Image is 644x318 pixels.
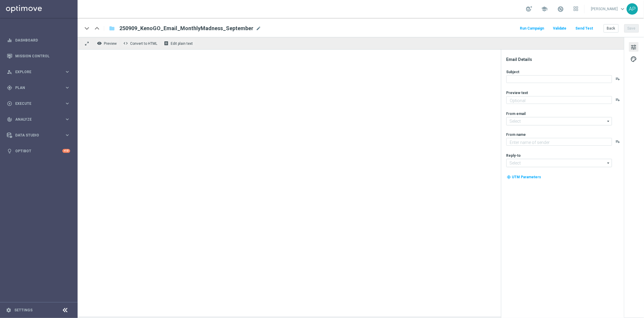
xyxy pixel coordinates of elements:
[122,39,160,47] button: code Convert to HTML
[7,85,12,90] i: gps_fixed
[15,86,64,90] span: Plan
[7,149,70,153] button: lightbulb Optibot +10
[7,48,70,64] div: Mission Control
[7,117,70,122] button: track_changes Analyze keyboard_arrow_right
[7,101,70,106] button: play_circle_outline Execute keyboard_arrow_right
[164,41,169,46] i: receipt
[624,24,639,33] button: Save
[7,133,70,138] button: Data Studio keyboard_arrow_right
[64,85,70,90] i: keyboard_arrow_right
[7,69,12,75] i: person_search
[15,48,70,64] a: Mission Control
[591,4,627,13] a: [PERSON_NAME]keyboard_arrow_down
[130,42,157,46] span: Convert to HTML
[606,117,612,125] i: arrow_drop_down
[256,26,261,31] span: mode_edit
[506,153,521,158] label: Reply-to
[616,97,620,102] button: playlist_add
[108,24,115,33] button: folder
[7,101,64,106] div: Execute
[507,175,511,179] i: my_location
[541,6,548,12] span: school
[15,143,62,159] a: Optibot
[616,76,620,81] button: playlist_add
[7,117,64,122] div: Analyze
[7,85,64,90] div: Plan
[7,32,70,48] div: Dashboard
[97,41,102,46] i: remove_red_eye
[15,118,64,121] span: Analyze
[7,148,12,154] i: lightbulb
[553,26,567,30] span: Validate
[64,116,70,122] i: keyboard_arrow_right
[506,159,612,167] input: Select
[7,117,12,122] i: track_changes
[606,159,612,167] i: arrow_drop_down
[7,69,64,75] div: Explore
[14,308,33,312] a: Settings
[7,54,70,59] button: Mission Control
[95,39,119,47] button: remove_red_eye Preview
[119,25,253,32] span: 250909_KenoGO_Email_MonthlyMadness_September
[15,102,64,105] span: Execute
[506,57,623,62] div: Email Details
[7,101,12,106] i: play_circle_outline
[519,24,545,33] button: Run Campaign
[7,70,70,74] button: person_search Explore keyboard_arrow_right
[506,70,520,74] label: Subject
[15,133,64,137] span: Data Studio
[620,6,626,12] span: keyboard_arrow_down
[631,55,637,63] span: palette
[506,90,528,95] label: Preview text
[552,24,568,33] button: Validate
[506,132,526,137] label: From name
[162,39,195,47] button: receipt Edit plain text
[109,25,115,32] i: folder
[64,132,70,138] i: keyboard_arrow_right
[7,38,70,43] button: equalizer Dashboard
[104,42,117,46] span: Preview
[64,69,70,75] i: keyboard_arrow_right
[631,43,637,51] span: tune
[506,174,542,180] button: my_location UTM Parameters
[575,24,594,33] button: Send Test
[629,42,639,52] button: tune
[629,54,639,64] button: palette
[15,32,70,48] a: Dashboard
[512,175,541,179] span: UTM Parameters
[616,139,620,144] button: playlist_add
[15,70,64,74] span: Explore
[6,308,11,313] i: settings
[506,111,526,116] label: From email
[62,149,70,153] div: +10
[604,24,619,33] button: Back
[506,117,612,125] input: Select
[7,133,64,138] div: Data Studio
[7,143,70,159] div: Optibot
[7,38,12,43] i: equalizer
[123,41,128,46] span: code
[7,85,70,90] button: gps_fixed Plan keyboard_arrow_right
[171,42,193,46] span: Edit plain text
[64,101,70,106] i: keyboard_arrow_right
[627,3,638,15] div: AP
